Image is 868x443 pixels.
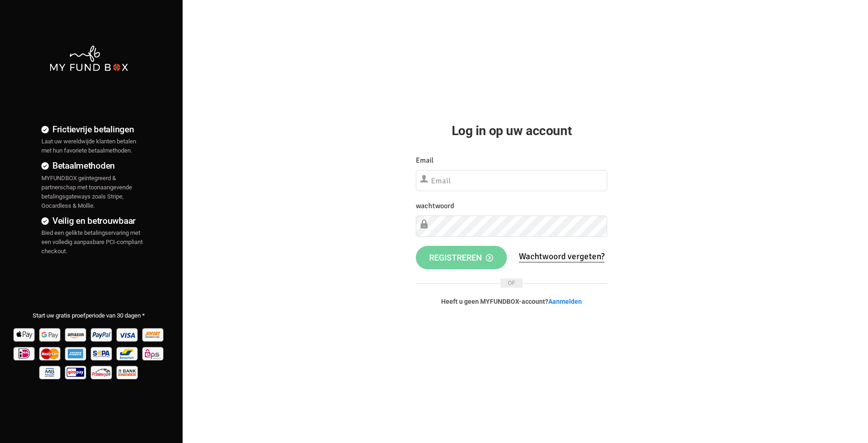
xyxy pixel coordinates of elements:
[49,45,129,73] img: mfbwhite.png
[38,325,63,344] img: Google Pay
[416,121,608,141] h2: Log in op uw account
[90,363,114,381] img: p24 Pay
[64,363,88,381] img: giropay
[12,344,37,363] img: Ideal Pay
[416,170,608,191] input: Email
[115,344,140,363] img: Bancontact Pay
[41,123,146,136] h4: Frictievrije betalingen
[115,325,140,344] img: Visa
[115,363,140,381] img: banktransfer
[416,246,507,270] button: registreren
[548,298,582,305] a: Aanmelden
[41,159,146,172] h4: Betaalmethoden
[416,200,454,212] label: wachtwoord
[38,363,63,381] img: mb Pay
[141,344,166,363] img: EPS Pay
[41,138,136,154] span: Laat uw wereldwijde klanten betalen met hun favoriete betaalmethoden.
[41,175,132,209] span: MYFUNDBOX geïntegreerd & partnerschap met toonaangevende betalingsgateways zoals Stripe, Gocardle...
[41,229,143,255] span: Bied een gelikte betalingservaring met een volledig aanpasbare PCI-compliant checkout.
[90,325,114,344] img: Paypal
[141,325,166,344] img: Sofort Pay
[64,325,88,344] img: Amazon
[519,251,604,262] a: Wachtwoord vergeten?
[41,214,146,227] h4: Veilig en betrouwbaar
[12,325,37,344] img: Apple Pay
[38,344,63,363] img: Mastercard Pay
[429,253,493,262] span: registreren
[416,297,608,306] p: Heeft u geen MYFUNDBOX-account?
[90,344,114,363] img: sepa Pay
[500,278,523,288] span: OF
[416,155,434,166] label: Email
[64,344,88,363] img: american_express Pay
